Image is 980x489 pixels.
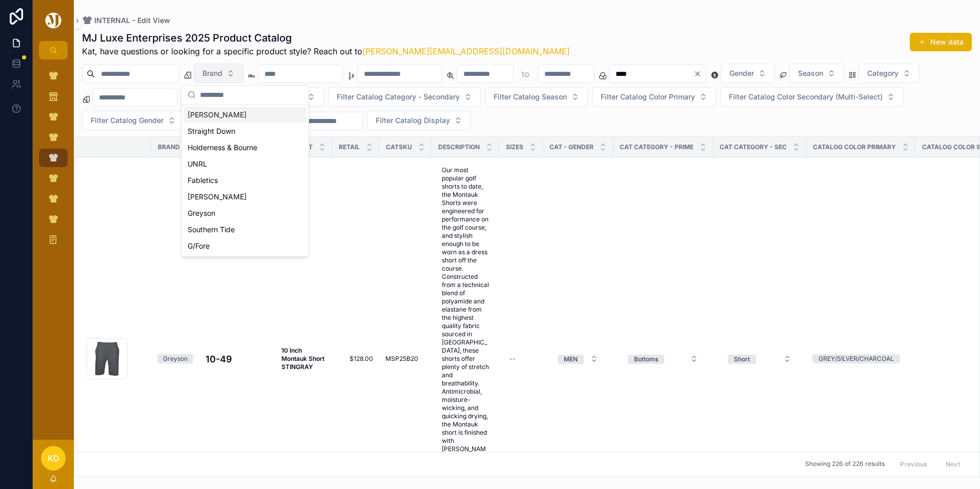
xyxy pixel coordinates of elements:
div: [PERSON_NAME] [183,107,307,123]
img: App logo [44,12,63,29]
span: Filter Catalog Color Secondary (Multi-Select) [729,92,883,102]
span: CAT CATEGORY - PRIME [620,143,693,151]
a: MSP25B20 [385,355,425,363]
a: Select Button [619,349,707,369]
span: Category [867,68,899,78]
div: Straight Down [183,123,307,139]
button: Select Button [721,64,775,83]
button: Select Button [328,87,481,107]
a: Select Button [549,349,607,369]
div: Greyson [183,205,307,221]
span: MSP25B20 [385,355,418,363]
a: GREY/SILVER/CHARCOAL [812,354,909,363]
button: Clear [693,70,706,78]
button: Select Button [720,87,904,107]
div: UNRL [183,156,307,172]
div: [PERSON_NAME] [183,189,307,205]
span: Brand [158,143,180,151]
div: G/Fore [183,238,307,254]
span: Retail [339,143,360,151]
div: MEN [564,355,578,364]
span: Gender [729,68,754,78]
span: Brand [202,68,222,78]
span: Season [798,68,823,78]
span: CAT CATEGORY - SEC [720,143,787,151]
button: Select Button [194,64,243,83]
div: GREY/SILVER/CHARCOAL [819,354,894,363]
button: Select Button [720,350,800,368]
span: Filter Catalog Category - Secondary [337,92,460,102]
div: Short [734,355,750,364]
a: Greyson [157,354,193,363]
span: Filter Catalog Display [376,115,450,126]
button: Unselect BOTTOMS [628,354,664,364]
button: Select Button [592,87,716,107]
div: -- [509,355,516,363]
span: KD [48,452,59,464]
strong: 10 Inch Montauk Short STINGRAY [281,347,326,371]
a: -- [505,351,537,367]
button: Select Button [789,64,844,83]
div: Holderness & Bourne [183,139,307,156]
a: $128.00 [338,355,373,363]
div: Fabletics [183,172,307,189]
button: Unselect SHORT [728,354,756,364]
div: Southern Tide [183,221,307,238]
span: Kat, have questions or looking for a specific product style? Reach out to [82,45,570,57]
h1: MJ Luxe Enterprises 2025 Product Catalog [82,31,570,45]
button: New data [910,33,972,51]
a: INTERNAL - Edit View [82,15,170,26]
div: Bottoms [634,355,658,364]
div: Greyson [163,354,188,363]
button: Select Button [367,111,471,130]
span: CATSKU [386,143,412,151]
button: Select Button [620,350,706,368]
span: Filter Catalog Color Primary [601,92,695,102]
span: Showing 226 of 226 results [805,460,885,468]
div: Suggestions [181,105,309,256]
a: 10 Inch Montauk Short STINGRAY [281,347,326,371]
a: [PERSON_NAME][EMAIL_ADDRESS][DOMAIN_NAME] [362,46,570,56]
button: Select Button [485,87,588,107]
a: Select Button [719,349,800,369]
button: Select Button [82,111,185,130]
span: INTERNAL - Edit View [94,15,170,26]
button: Select Button [549,350,606,368]
p: to [522,68,529,80]
span: Filter Catalog Season [494,92,567,102]
button: Select Button [859,64,920,83]
span: SIZES [506,143,523,151]
span: CAT - GENDER [549,143,594,151]
div: scrollable content [33,59,74,262]
a: 10-49 [206,352,269,366]
span: Description [438,143,480,151]
span: Filter Catalog Gender [91,115,164,126]
span: Catalog Color Primary [813,143,896,151]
